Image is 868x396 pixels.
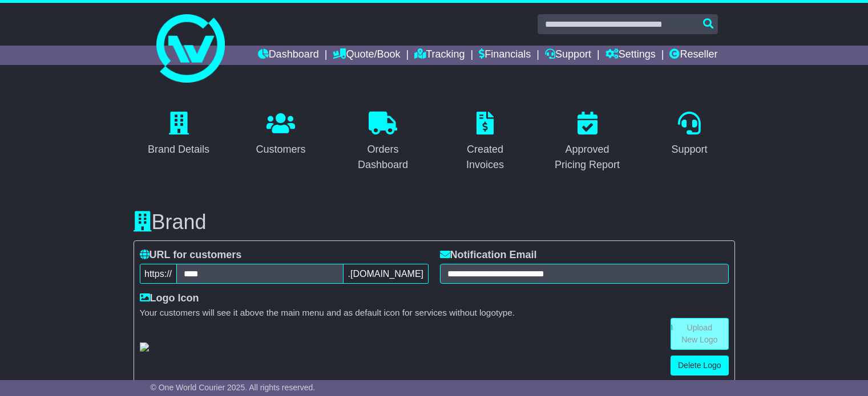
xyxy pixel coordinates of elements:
[140,308,729,318] small: Your customers will see it above the main menu and as default icon for services without logotype.
[338,108,429,177] a: Orders Dashboard
[414,46,465,65] a: Tracking
[669,46,717,65] a: Reseller
[550,142,625,173] div: Approved Pricing Report
[664,108,714,161] a: Support
[479,46,531,65] a: Financials
[151,383,316,392] span: © One World Courier 2025. All rights reserved.
[447,142,523,173] div: Created Invoices
[440,249,537,262] label: Notification Email
[256,142,305,157] div: Customers
[148,142,209,157] div: Brand Details
[140,292,199,305] label: Logo Icon
[140,249,242,262] label: URL for customers
[605,46,656,65] a: Settings
[333,46,400,65] a: Quote/Book
[345,142,421,173] div: Orders Dashboard
[343,264,428,284] span: .[DOMAIN_NAME]
[140,264,177,284] span: https://
[671,356,729,375] a: Delete Logo
[140,342,149,352] img: GetResellerIconLogo
[134,211,735,234] h3: Brand
[671,142,707,157] div: Support
[440,108,531,177] a: Created Invoices
[545,46,591,65] a: Support
[542,108,633,177] a: Approved Pricing Report
[671,318,729,350] a: Upload New Logo
[258,46,319,65] a: Dashboard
